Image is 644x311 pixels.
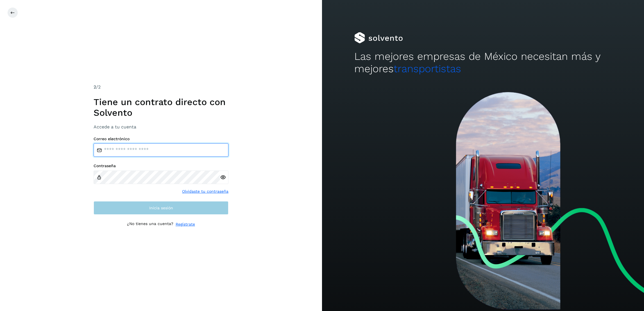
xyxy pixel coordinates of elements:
[94,124,228,130] h3: Accede a tu cuenta
[354,50,612,75] h2: Las mejores empresas de México necesitan más y mejores
[94,164,228,168] label: Contraseña
[94,84,228,90] div: /2
[176,221,195,227] a: Regístrate
[94,137,228,141] label: Correo electrónico
[182,189,228,194] a: Olvidaste tu contraseña
[94,201,228,215] button: Inicia sesión
[394,63,461,75] span: transportistas
[94,97,228,118] h1: Tiene un contrato directo con Solvento
[149,206,173,210] span: Inicia sesión
[127,221,173,227] p: ¿No tienes una cuenta?
[94,84,96,90] span: 2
